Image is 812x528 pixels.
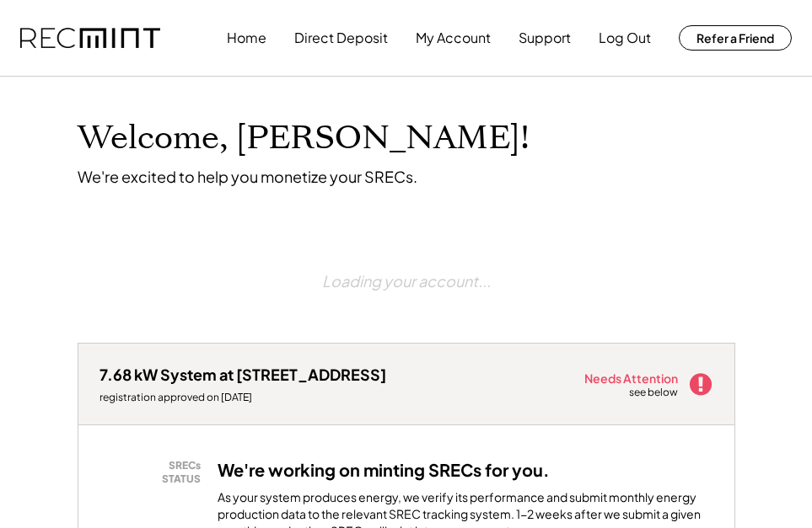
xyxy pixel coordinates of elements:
[108,459,201,485] div: SRECs STATUS
[78,167,417,186] div: We're excited to help you monetize your SRECs.
[78,119,530,158] h1: Welcome, [PERSON_NAME]!
[584,372,680,384] div: Needs Attention
[99,391,386,404] div: registration approved on [DATE]
[227,21,266,55] button: Home
[20,28,160,49] img: recmint-logotype%403x.png
[322,228,491,333] div: Loading your account...
[519,21,571,55] button: Support
[629,386,680,400] div: see below
[99,365,386,384] div: 7.68 kW System at [STREET_ADDRESS]
[218,459,550,481] h3: We're working on minting SRECs for you.
[416,21,491,55] button: My Account
[679,25,792,51] button: Refer a Friend
[294,21,388,55] button: Direct Deposit
[599,21,651,55] button: Log Out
